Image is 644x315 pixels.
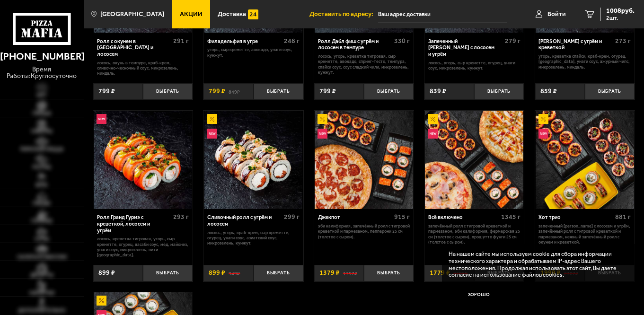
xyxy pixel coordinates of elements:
img: Новинка [428,129,438,139]
span: 799 ₽ [209,88,225,95]
s: 949 ₽ [229,270,240,276]
img: Новинка [207,129,217,139]
p: Запеченный [PERSON_NAME] с лососем и угрём, Запечённый ролл с тигровой креветкой и пармезаном, Не... [538,223,631,245]
div: Ролл Дабл фиш с угрём и лососем в темпуре [318,38,392,51]
button: Выбрать [254,265,303,281]
span: 859 ₽ [540,88,557,95]
p: угорь, Сыр креметте, авокадо, унаги соус, кунжут. [207,47,300,58]
img: Всё включено [425,111,523,209]
span: 1008 руб. [606,8,635,14]
button: Выбрать [364,265,414,281]
span: 248 г [284,37,300,45]
button: Хорошо [449,285,509,306]
input: Ваш адрес доставки [378,6,507,23]
img: Новинка [538,129,548,139]
p: лосось, угорь, креветка тигровая, Сыр креметте, авокадо, спринг-тесто, темпура, спайси соус, соус... [318,53,410,75]
span: 915 г [394,213,410,221]
span: Доставить по адресу: [309,11,378,17]
p: лосось, окунь в темпуре, краб-крем, сливочно-чесночный соус, микрозелень, миндаль. [97,60,189,76]
div: Сливочный ролл с угрём и лососем [207,214,282,227]
p: Запечённый ролл с тигровой креветкой и пармезаном, Эби Калифорния, Фермерская 25 см (толстое с сы... [428,223,520,245]
img: Акционный [97,296,106,306]
s: 849 ₽ [229,88,240,95]
a: АкционныйНовинкаХот трио [535,111,635,209]
img: Сливочный ролл с угрём и лососем [204,111,303,209]
span: 899 ₽ [209,270,225,276]
div: Хот трио [538,214,613,221]
span: Войти [547,11,566,17]
span: 2 шт. [606,15,635,21]
span: Доставка [218,11,246,17]
span: 899 ₽ [98,270,115,276]
span: 839 ₽ [430,88,446,95]
s: 1757 ₽ [343,270,357,276]
button: Выбрать [254,83,303,100]
div: [PERSON_NAME] с угрём и креветкой [538,38,613,51]
p: лосось, угорь, Сыр креметте, огурец, унаги соус, микрозелень, кунжут. [428,60,520,71]
div: Ролл Гранд Гурмэ с креветкой, лососем и угрём [97,214,171,234]
button: Выбрать [585,83,635,100]
p: На нашем сайте мы используем cookie для сбора информации технического характера и обрабатываем IP... [449,251,623,279]
span: 273 г [615,37,631,45]
img: Новинка [97,114,106,124]
span: 1379 ₽ [319,270,340,276]
span: 293 г [173,213,189,221]
span: 330 г [394,37,410,45]
a: АкционныйНовинкаВсё включено [424,111,524,209]
img: Акционный [207,114,217,124]
button: Выбрать [474,83,524,100]
span: 1779 ₽ [430,270,450,276]
span: 799 ₽ [319,88,336,95]
p: Эби Калифорния, Запечённый ролл с тигровой креветкой и пармезаном, Пепперони 25 см (толстое с сыр... [318,223,410,239]
img: Джекпот [315,111,413,209]
p: лосось, угорь, краб-крем, Сыр креметте, огурец, унаги соус, азиатский соус, микрозелень, кунжут. [207,230,300,246]
img: Акционный [428,114,438,124]
p: лосось, креветка тигровая, угорь, Сыр креметте, огурец, васаби соус, мёд, майонез, унаги соус, ми... [97,236,189,257]
span: 291 г [173,37,189,45]
img: Акционный [318,114,327,124]
a: АкционныйНовинкаСливочный ролл с угрём и лососем [203,111,303,209]
span: Акции [180,11,203,17]
p: угорь, креветка спайси, краб-крем, огурец, [GEOGRAPHIC_DATA], унаги соус, ажурный чипс, микрозеле... [538,53,631,70]
div: Филадельфия в угре [207,38,282,45]
img: Ролл Гранд Гурмэ с креветкой, лососем и угрём [94,111,192,209]
div: Запеченный [PERSON_NAME] с лососем и угрём [428,38,503,58]
button: Выбрать [143,83,193,100]
a: АкционныйНовинкаДжекпот [314,111,414,209]
span: 279 г [505,37,520,45]
img: 15daf4d41897b9f0e9f617042186c801.svg [248,9,258,19]
img: Новинка [318,129,327,139]
span: 1345 г [501,213,520,221]
span: 799 ₽ [98,88,115,95]
div: Всё включено [428,214,499,221]
button: Выбрать [364,83,414,100]
a: НовинкаРолл Гранд Гурмэ с креветкой, лососем и угрём [93,111,193,209]
div: Ролл с окунем в [GEOGRAPHIC_DATA] и лососем [97,38,171,58]
img: Акционный [538,114,548,124]
span: 299 г [284,213,300,221]
img: Хот трио [536,111,634,209]
div: Джекпот [318,214,392,221]
button: Выбрать [143,265,193,281]
span: 881 г [615,213,631,221]
span: [GEOGRAPHIC_DATA] [100,11,164,17]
